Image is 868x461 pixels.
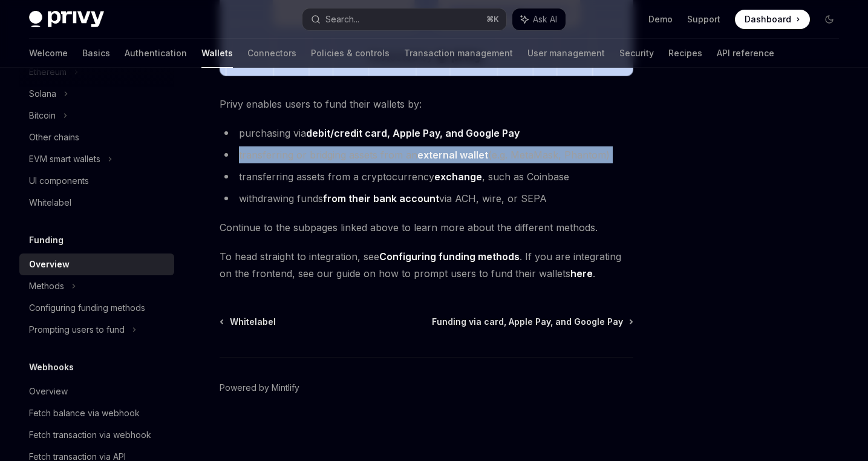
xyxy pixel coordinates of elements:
a: Demo [648,13,673,25]
a: Security [619,39,654,68]
li: withdrawing funds via ACH, wire, or SEPA [220,190,633,207]
a: Powered by Mintlify [220,382,299,394]
a: Configuring funding methods [19,297,174,319]
button: Search...⌘K [302,8,507,30]
li: transferring assets from a cryptocurrency , such as Coinbase [220,168,633,185]
a: Recipes [668,39,702,68]
button: Ask AI [512,8,566,30]
div: Configuring funding methods [29,301,145,315]
h5: Funding [29,233,64,247]
span: Whitelabel [230,316,276,328]
a: Authentication [125,39,187,68]
div: EVM smart wallets [29,152,100,166]
button: Toggle dark mode [820,10,839,29]
h5: Webhooks [29,360,74,374]
li: purchasing via [220,125,633,142]
a: from their bank account [323,192,439,205]
span: Continue to the subpages linked above to learn more about the different methods. [220,219,633,236]
a: Overview [19,381,174,402]
li: transferring or bridging assets from an (e.g. MetaMask, Phantom) [220,146,633,163]
a: Other chains [19,126,174,148]
div: Search... [325,12,359,27]
a: Wallets [201,39,233,68]
a: Support [687,13,720,25]
div: Overview [29,384,68,399]
div: Overview [29,257,70,272]
a: Dashboard [735,10,810,29]
strong: external wallet [417,149,488,161]
a: User management [527,39,605,68]
a: exchange [434,171,482,183]
span: Privy enables users to fund their wallets by: [220,96,633,113]
a: here [570,267,593,280]
a: debit/credit card, Apple Pay, and Google Pay [306,127,520,140]
span: Dashboard [745,13,791,25]
span: Ask AI [533,13,557,25]
div: Fetch balance via webhook [29,406,140,420]
div: Bitcoin [29,108,56,123]
a: Policies & controls [311,39,390,68]
span: Funding via card, Apple Pay, and Google Pay [432,316,623,328]
a: Overview [19,253,174,275]
a: Whitelabel [221,316,276,328]
a: Transaction management [404,39,513,68]
a: Welcome [29,39,68,68]
div: Methods [29,279,64,293]
div: Whitelabel [29,195,71,210]
a: API reference [717,39,774,68]
a: external wallet [417,149,488,162]
img: dark logo [29,11,104,28]
a: Whitelabel [19,192,174,214]
div: Other chains [29,130,79,145]
div: Fetch transaction via webhook [29,428,151,442]
a: UI components [19,170,174,192]
span: ⌘ K [486,15,499,24]
a: Basics [82,39,110,68]
strong: debit/credit card, Apple Pay, and Google Pay [306,127,520,139]
a: Fetch balance via webhook [19,402,174,424]
div: Prompting users to fund [29,322,125,337]
a: Fetch transaction via webhook [19,424,174,446]
div: UI components [29,174,89,188]
a: Connectors [247,39,296,68]
a: Configuring funding methods [379,250,520,263]
span: To head straight to integration, see . If you are integrating on the frontend, see our guide on h... [220,248,633,282]
strong: exchange [434,171,482,183]
div: Solana [29,87,56,101]
a: Funding via card, Apple Pay, and Google Pay [432,316,632,328]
